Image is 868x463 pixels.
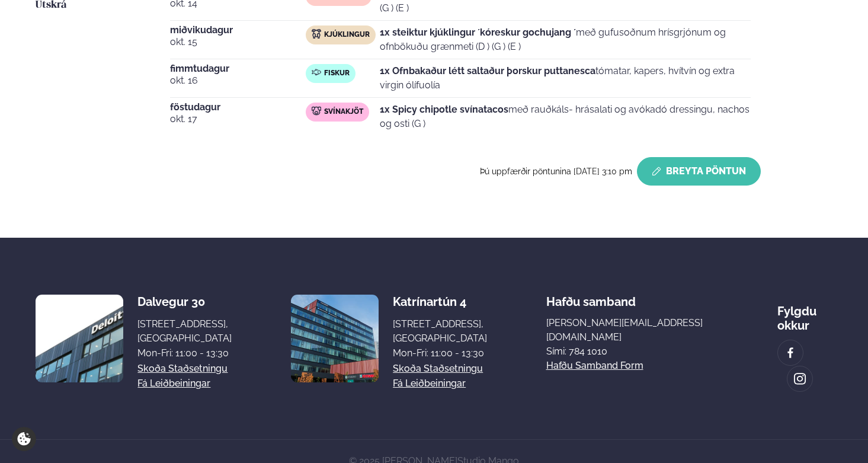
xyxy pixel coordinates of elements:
[12,427,36,451] a: Cookie settings
[137,295,232,309] div: Dalvegur 30
[380,25,751,54] p: með gufusoðnum hrísgrjónum og ofnbökuðu grænmeti (D ) (G ) (E )
[291,295,379,382] img: image alt
[778,340,803,365] a: image alt
[380,103,751,131] p: með rauðkáls- hrásalati og avókadó dressingu, nachos og osti (G )
[546,316,719,344] a: [PERSON_NAME][EMAIL_ADDRESS][DOMAIN_NAME]
[480,167,632,176] span: Þú uppfærðir pöntunina [DATE] 3:10 pm
[393,295,487,309] div: Katrínartún 4
[324,107,363,117] span: Svínakjöt
[312,29,321,39] img: chicken.svg
[380,65,595,76] strong: 1x Ofnbakaður létt saltaður þorskur puttanesca
[546,359,643,373] a: Hafðu samband form
[324,30,370,40] span: Kjúklingur
[36,295,123,382] img: image alt
[170,112,306,126] span: okt. 17
[777,295,832,333] div: Fylgdu okkur
[793,372,806,386] img: image alt
[546,285,636,309] span: Hafðu samband
[170,74,306,88] span: okt. 16
[637,157,761,186] button: Breyta Pöntun
[784,346,797,360] img: image alt
[137,317,232,346] div: [STREET_ADDRESS], [GEOGRAPHIC_DATA]
[380,27,576,38] strong: 1x steiktur kjúklingur ´kóreskur gochujang ´
[393,346,487,360] div: Mon-Fri: 11:00 - 13:30
[170,64,306,74] span: fimmtudagur
[137,346,232,360] div: Mon-Fri: 11:00 - 13:30
[546,344,719,359] p: Sími: 784 1010
[170,103,306,112] span: föstudagur
[312,106,321,116] img: pork.svg
[170,25,306,35] span: miðvikudagur
[170,35,306,49] span: okt. 15
[324,69,350,78] span: Fiskur
[312,68,321,77] img: fish.svg
[380,104,508,115] strong: 1x Spicy chipotle svínatacos
[137,376,210,391] a: Fá leiðbeiningar
[393,362,483,376] a: Skoða staðsetningu
[787,366,812,391] a: image alt
[137,362,228,376] a: Skoða staðsetningu
[393,317,487,346] div: [STREET_ADDRESS], [GEOGRAPHIC_DATA]
[393,376,466,391] a: Fá leiðbeiningar
[380,64,751,92] p: tómatar, kapers, hvítvín og extra virgin ólífuolía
